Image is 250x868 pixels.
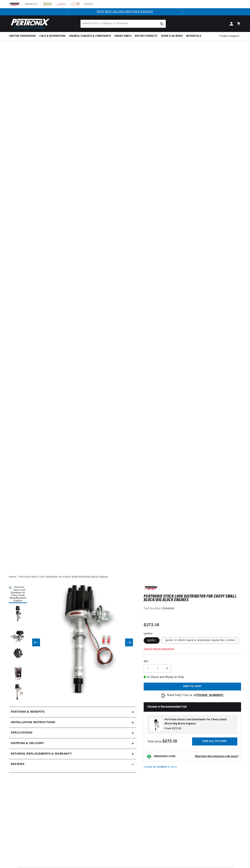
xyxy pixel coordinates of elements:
legend: Ignition [144,632,153,636]
button: Search Part #, Category or Keyword [158,20,166,28]
span: Engine Swaps [115,34,131,38]
summary: Motorcycle [184,32,203,40]
label: QTY [144,660,241,663]
strong: $272.10 [162,739,177,744]
img: Pertronix [9,18,50,30]
button: Load image 2 in gallery view [9,605,27,623]
summary: Installation instructions [9,717,137,728]
media-gallery: Gallery Viewer [9,585,137,700]
strong: EMISSIONS CODE [154,755,175,758]
span: From $272.10 [165,727,181,730]
span: Battery Products [135,34,157,38]
button: Slide right [125,638,133,646]
summary: Product Support [219,32,241,41]
span: Applications [11,731,32,735]
h2: Shipping & Delivery [11,741,44,746]
input: Search Part #, Category or Keyword [81,20,166,28]
a: SHOP BEST SELLING IGNITION & EXHAUST [97,10,153,13]
h2: Returns, Replacements & Warranty [11,752,72,756]
h2: Choose a Recommended Coil [144,702,241,712]
strong: D104600 [162,607,174,610]
span: Motorcycle [186,34,201,38]
h2: Features & Benefits [11,710,44,714]
span: Product Support [219,34,239,38]
summary: Shipping & Delivery [9,738,137,749]
h2: Installation instructions [11,720,55,725]
button: Slide left [32,638,40,646]
span: $272.10 [144,622,159,628]
summary: Reviews [9,759,137,770]
h2: Reviews [11,762,24,767]
p: In-Stock and Ready to Ship [144,675,241,680]
span: Spark Plug Wires [161,34,183,38]
summary: Headers, Exhausts & Components [67,32,113,40]
summary: Spark Plug Wires [159,32,185,40]
p: Need help? Call us at [167,693,223,698]
h1: PerTronix Stock Look Distributor for Chevy Small Block/Big Block Engines [144,595,241,602]
button: Load image 4 in gallery view [9,644,27,662]
div: 1 of 2 [71,10,179,14]
button: Translation missing: en.sections.announcements.next_announcement [179,8,186,15]
strong: What does this emissions code mean? [195,755,238,758]
button: EMISSIONS CODEWhat does this emissions code mean? [154,755,238,758]
a: Home [9,575,16,579]
label: Ignitor [144,637,160,644]
a: [PHONE_NUMBER] [196,694,223,697]
button: Translation missing: en.sections.announcements.previous_announcement [64,8,71,15]
summary: Features & Benefits [9,707,137,717]
summary: Engine Swaps [113,32,133,40]
span: Ignition Conversions [9,34,36,38]
a: Applications [9,728,137,738]
p: C.A.R.B. EO Number: D-57-23 [144,766,177,769]
a: PerTronix Stock Look Distributor for Chevy Small Block/Big Block Engines [19,575,108,579]
button: Load image 1 in gallery view [9,585,27,603]
button: Add to cart [144,683,241,691]
summary: Ignition Conversions [9,32,38,40]
div: Part Number: [144,607,241,611]
span: Headers, Exhausts & Components [69,34,111,38]
button: Add all to cart [192,737,237,745]
summary: Battery Products [133,32,159,40]
nav: breadcrumbs [9,575,241,579]
summary: Returns, Replacements & Warranty [9,749,137,759]
div: Announcement [71,10,179,14]
summary: Coils & Distributors [38,32,67,40]
span: Coils & Distributors [39,34,66,38]
span: Total price: [147,740,177,743]
label: Ignitor III (Multi Spark & Adjustable Digital Rev Limiter) [161,637,239,644]
button: Load image 5 in gallery view [9,664,27,682]
img: Emissions code [146,754,152,759]
button: Load image 3 in gallery view [9,625,27,642]
button: Load image 6 in gallery view [9,684,27,701]
a: View All Vehicle Applications [144,648,174,650]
